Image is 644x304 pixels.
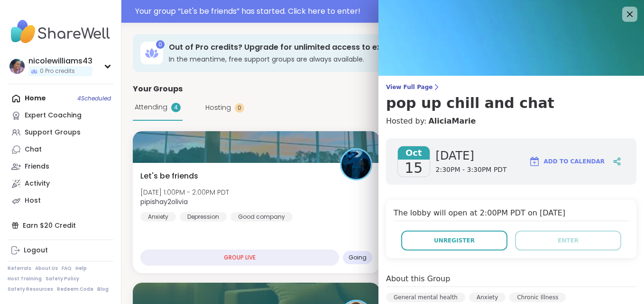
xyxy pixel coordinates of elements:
span: [DATE] [436,148,507,163]
span: Attending [135,102,167,112]
a: Expert Coaching [8,107,113,124]
a: Activity [8,175,113,192]
img: pipishay2olivia [341,150,371,179]
a: Referrals [8,265,31,272]
span: 0 Pro credits [40,67,75,75]
a: FAQ [62,265,72,272]
span: [DATE] 1:00PM - 2:00PM PDT [140,188,229,197]
a: Redeem Code [57,286,93,293]
a: Help [75,265,87,272]
img: ShareWell Nav Logo [8,15,113,48]
span: Oct [398,146,430,160]
div: Logout [24,246,48,255]
h4: Hosted by: [386,116,636,127]
div: Host [25,196,41,206]
a: Friends [8,158,113,175]
div: Earn $20 Credit [8,217,113,234]
img: nicolewilliams43 [9,59,25,74]
div: Support Groups [25,128,81,137]
a: Safety Policy [46,276,79,282]
span: Unregister [434,236,475,245]
h4: The lobby will open at 2:00PM PDT on [DATE] [394,207,629,221]
div: Good company [230,212,293,222]
div: 0 [156,40,165,49]
b: pipishay2olivia [140,197,188,206]
div: Anxiety [140,212,176,222]
div: Activity [25,179,50,188]
div: nicolewilliams43 [28,56,92,66]
div: Expert Coaching [25,111,82,120]
a: Host [8,192,113,209]
div: 4 [171,103,181,112]
div: Your group “ Let's be friends ” has started. Click here to enter! [135,6,638,17]
span: Hosting [205,103,231,113]
a: Logout [8,242,113,259]
span: Let's be friends [140,170,198,182]
a: Support Groups [8,124,113,141]
a: Blog [97,286,109,293]
span: 15 [405,160,423,177]
span: Your Groups [133,83,183,95]
span: Enter [558,236,579,245]
div: Friends [25,162,49,171]
span: Going [349,254,367,261]
a: Safety Resources [8,286,53,293]
h3: Out of Pro credits? Upgrade for unlimited access to expert-led coaching groups. [169,42,555,53]
div: Chronic Illness [509,293,566,302]
a: AliciaMarie [428,116,476,127]
a: View Full Pagepop up chill and chat [386,83,636,112]
h3: In the meantime, free support groups are always available. [169,54,555,64]
div: Depression [180,212,227,222]
div: Chat [25,145,42,154]
div: General mental health [386,293,465,302]
button: Enter [515,231,621,250]
button: Unregister [401,231,507,250]
div: Anxiety [469,293,506,302]
button: Add to Calendar [524,150,609,173]
span: View Full Page [386,83,636,91]
div: GROUP LIVE [140,250,339,266]
h3: pop up chill and chat [386,95,636,112]
img: ShareWell Logomark [529,156,540,167]
div: 0 [235,103,244,113]
a: About Us [35,265,58,272]
a: Host Training [8,276,42,282]
a: Chat [8,141,113,158]
h4: About this Group [386,273,450,285]
span: Add to Calendar [544,157,605,166]
span: 2:30PM - 3:30PM PDT [436,165,507,175]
